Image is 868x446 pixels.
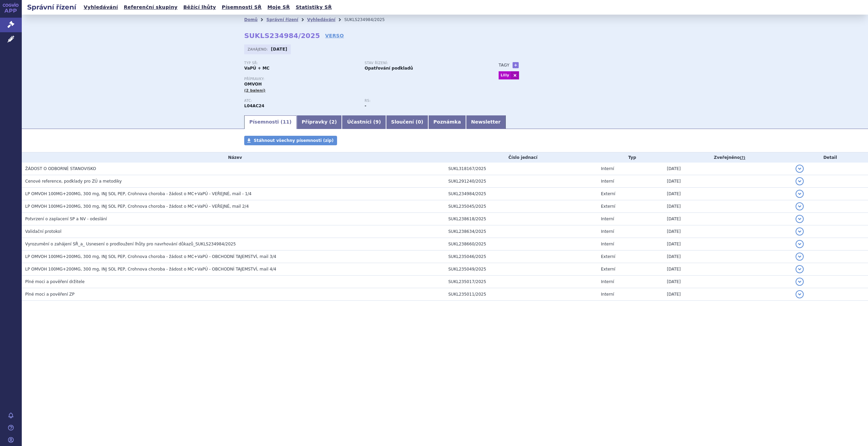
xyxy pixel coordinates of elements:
[796,177,804,185] button: detail
[386,115,428,129] a: Sloučení (0)
[796,215,804,223] button: detail
[375,119,379,125] span: 9
[601,267,615,272] span: Externí
[601,191,615,196] span: Externí
[25,254,276,259] span: LP OMVOH 100MG+200MG, 300 mg, INJ SOL PEP, Crohnova choroba - žádost o MC+VaPÚ - OBCHODNÍ TAJEMST...
[445,238,598,250] td: SUKL238660/2025
[283,119,289,125] span: 11
[244,61,358,65] p: Typ SŘ:
[445,225,598,238] td: SUKL238634/2025
[796,278,804,286] button: detail
[796,240,804,248] button: detail
[271,47,287,52] strong: [DATE]
[25,229,62,234] span: Validační protokol
[796,190,804,198] button: detail
[325,32,344,39] a: VERSO
[796,202,804,210] button: detail
[265,3,292,12] a: Moje SŘ
[344,15,394,25] li: SUKLS234984/2025
[25,191,251,196] span: LP OMVOH 100MG+200MG, 300 mg, INJ SOL PEP, Crohnova choroba - žádost o MC+VaPÚ - VEŘEJNÉ, mail - 1/4
[248,47,269,52] span: Zahájeno:
[294,3,334,12] a: Statistiky SŘ
[601,204,615,209] span: Externí
[601,254,615,259] span: Externí
[25,242,236,246] span: Vyrozumění o zahájení SŘ_a_ Usnesení o prodloužení lhůty pro navrhování důkazů_SUKLS234984/2025
[796,253,804,261] button: detail
[601,166,614,171] span: Interní
[664,163,792,175] td: [DATE]
[244,104,264,108] strong: MIRIKIZUMAB
[796,265,804,273] button: detail
[664,188,792,200] td: [DATE]
[244,115,297,129] a: Písemnosti (11)
[307,17,335,22] a: Vyhledávání
[664,263,792,276] td: [DATE]
[22,152,445,163] th: Název
[244,77,485,81] p: Přípravky:
[601,242,614,246] span: Interní
[601,292,614,297] span: Interní
[792,152,868,163] th: Detail
[365,104,366,108] strong: -
[418,119,421,125] span: 0
[25,204,249,209] span: LP OMVOH 100MG+200MG, 300 mg, INJ SOL PEP, Crohnova choroba - žádost o MC+VaPÚ - VEŘEJNÉ, mail 2/4
[601,217,614,221] span: Interní
[796,227,804,236] button: detail
[664,276,792,288] td: [DATE]
[445,163,598,175] td: SUKL318167/2025
[499,71,511,79] a: Lilly
[466,115,506,129] a: Newsletter
[244,32,320,40] strong: SUKLS234984/2025
[266,17,298,22] a: Správní řízení
[365,66,413,71] strong: Opatřování podkladů
[244,17,257,22] a: Domů
[445,276,598,288] td: SUKL235017/2025
[331,119,335,125] span: 2
[365,99,478,103] p: RS:
[82,3,120,12] a: Vyhledávání
[445,250,598,263] td: SUKL235046/2025
[22,2,82,12] h2: Správní řízení
[428,115,466,129] a: Poznámka
[297,115,342,129] a: Přípravky (2)
[664,238,792,250] td: [DATE]
[244,136,337,145] a: Stáhnout všechny písemnosti (zip)
[25,279,85,284] span: Plné moci a pověření držitele
[601,279,614,284] span: Interní
[598,152,664,163] th: Typ
[445,152,598,163] th: Číslo jednací
[664,200,792,213] td: [DATE]
[601,229,614,234] span: Interní
[244,82,262,87] span: OMVOH
[25,179,122,184] span: Cenové reference, podklady pro ZÚ a metodiky
[601,179,614,184] span: Interní
[244,88,266,93] span: (2 balení)
[664,152,792,163] th: Zveřejněno
[445,213,598,225] td: SUKL238618/2025
[664,250,792,263] td: [DATE]
[445,263,598,276] td: SUKL235049/2025
[181,3,218,12] a: Běžící lhůty
[445,200,598,213] td: SUKL235045/2025
[244,66,269,71] strong: VaPÚ + MC
[244,99,358,103] p: ATC:
[664,225,792,238] td: [DATE]
[740,155,745,160] abbr: (?)
[445,188,598,200] td: SUKL234984/2025
[664,175,792,188] td: [DATE]
[122,3,180,12] a: Referenční skupiny
[365,61,478,65] p: Stav řízení:
[25,166,96,171] span: ŽÁDOST O ODBORNÉ STANOVISKO
[25,217,107,221] span: Potvrzení o zaplacení SP a NV - odeslání
[25,267,276,272] span: LP OMVOH 100MG+200MG, 300 mg, INJ SOL PEP, Crohnova choroba - žádost o MC+VaPÚ - OBCHODNÍ TAJEMST...
[664,288,792,301] td: [DATE]
[342,115,386,129] a: Účastníci (9)
[513,62,519,68] a: +
[254,138,334,143] span: Stáhnout všechny písemnosti (zip)
[25,292,74,297] span: Plné moci a pověření ZP
[220,3,264,12] a: Písemnosti SŘ
[499,61,510,69] h3: Tagy
[664,213,792,225] td: [DATE]
[796,290,804,298] button: detail
[445,175,598,188] td: SUKL291240/2025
